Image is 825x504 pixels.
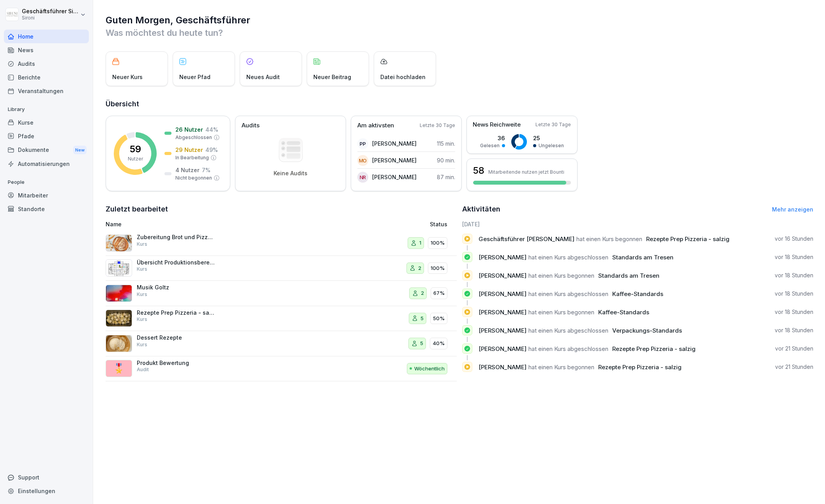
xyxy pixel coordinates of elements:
span: Standards am Tresen [598,272,659,279]
span: [PERSON_NAME] [479,254,526,261]
div: News [4,43,89,57]
p: Sironi [22,15,79,21]
span: hat einen Kurs abgeschlossen [528,327,608,334]
div: MO [357,155,368,166]
p: [PERSON_NAME] [372,156,417,164]
p: Neuer Beitrag [313,73,351,81]
img: yh4wz2vfvintp4rn1kv0mog4.png [106,285,132,302]
span: [PERSON_NAME] [479,345,526,352]
img: gmye01l4f1zcre5ud7hs9fxs.png [106,310,132,327]
a: Audits [4,57,89,70]
p: 49 % [205,146,218,154]
p: [PERSON_NAME] [372,173,417,181]
p: [PERSON_NAME] [372,139,417,148]
div: Home [4,30,89,43]
p: Produkt Bewertung [137,359,215,367]
div: Berichte [4,70,89,84]
h2: Aktivitäten [462,204,500,215]
p: Am aktivsten [357,121,394,130]
span: Rezepte Prep Pizzeria - salzig [612,345,696,352]
span: Kaffee-Standards [598,308,649,316]
p: Was möchtest du heute tun? [106,26,813,39]
p: Kurs [137,291,147,298]
p: Datei hochladen [380,73,426,81]
span: Verpackungs-Standards [612,327,682,334]
p: Name [106,220,327,228]
p: Zubereitung Brot und Pizzaboden [137,234,215,241]
p: Neuer Kurs [112,73,143,81]
p: Status [430,220,447,228]
span: hat einen Kurs begonnen [576,235,642,243]
a: Mehr anzeigen [772,206,813,213]
p: Letzte 30 Tage [420,122,455,129]
p: Neuer Pfad [179,73,210,81]
p: Wöchentlich [414,365,445,373]
p: 100% [431,239,445,247]
p: Audit [137,366,149,373]
p: vor 21 Stunden [775,363,813,371]
p: Kurs [137,316,147,323]
span: [PERSON_NAME] [479,363,526,371]
p: Kurs [137,266,147,273]
img: fr9tmtynacnbc68n3kf2tpkd.png [106,335,132,352]
div: Pfade [4,129,89,143]
img: yywuv9ckt9ax3nq56adns8w7.png [106,259,132,277]
h3: 58 [473,164,484,177]
span: Rezepte Prep Pizzeria - salzig [598,363,682,371]
p: News Reichweite [473,120,521,129]
span: [PERSON_NAME] [479,290,526,298]
p: Musik Goltz [137,284,215,291]
p: 2 [418,264,421,272]
p: Dessert Rezepte [137,334,215,341]
p: vor 18 Stunden [775,271,813,279]
p: vor 18 Stunden [775,326,813,334]
p: 50% [433,315,445,322]
span: [PERSON_NAME] [479,327,526,334]
span: [PERSON_NAME] [479,272,526,279]
h2: Zuletzt bearbeitet [106,204,457,215]
p: Letzte 30 Tage [535,121,571,128]
p: Ungelesen [539,142,564,149]
p: 44 % [205,125,218,134]
p: 90 min. [437,156,455,164]
a: Mitarbeiter [4,189,89,202]
span: Geschäftsführer [PERSON_NAME] [479,235,574,243]
span: hat einen Kurs begonnen [528,308,594,316]
a: Musik GoltzKurs267% [106,281,457,306]
p: Nutzer [128,155,143,162]
p: vor 18 Stunden [775,308,813,316]
p: 115 min. [437,139,455,148]
p: vor 16 Stunden [775,235,813,243]
p: 59 [130,145,141,154]
a: Kurse [4,116,89,129]
p: Kurs [137,341,147,348]
p: Nicht begonnen [175,174,212,182]
a: Automatisierungen [4,157,89,171]
p: 25 [533,134,564,142]
p: Übersicht Produktionsbereich und Abläufe [137,259,215,266]
a: 🎖️Produkt BewertungAuditWöchentlich [106,356,457,382]
div: Einstellungen [4,484,89,498]
a: Dessert RezepteKurs540% [106,331,457,356]
p: 1 [419,239,421,247]
div: Support [4,471,89,484]
span: Kaffee-Standards [612,290,663,298]
span: hat einen Kurs begonnen [528,363,594,371]
p: Geschäftsführer Sironi [22,8,79,15]
a: DokumenteNew [4,143,89,157]
p: 67% [433,289,445,297]
a: Veranstaltungen [4,84,89,98]
h6: [DATE] [462,220,813,228]
p: 7 % [202,166,210,174]
span: hat einen Kurs abgeschlossen [528,345,608,352]
a: Übersicht Produktionsbereich und AbläufeKurs2100% [106,256,457,281]
p: Library [4,103,89,116]
p: 4 Nutzer [175,166,200,174]
a: Rezepte Prep Pizzeria - salzigKurs550% [106,306,457,331]
p: Rezepte Prep Pizzeria - salzig [137,309,215,316]
a: Zubereitung Brot und PizzabodenKurs1100% [106,231,457,256]
p: 40% [433,340,445,347]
